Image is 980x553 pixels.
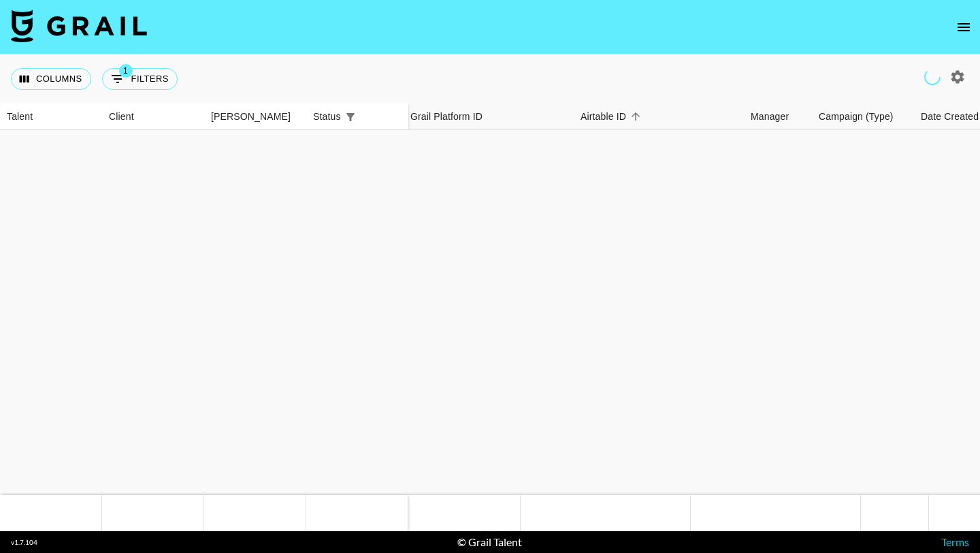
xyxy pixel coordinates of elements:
button: Show filters [102,68,178,90]
div: Grail Platform ID [404,104,574,130]
div: Campaign (Type) [812,104,914,130]
img: Grail Talent [11,10,147,42]
div: Date Created [921,104,979,130]
div: Airtable ID [581,104,626,130]
button: Show filters [341,108,360,127]
div: Airtable ID [574,104,744,130]
button: Sort [626,107,645,126]
div: Manager [751,104,789,130]
button: Sort [360,108,379,127]
div: Status [313,104,341,130]
div: Booker [204,104,306,130]
div: [PERSON_NAME] [211,104,291,130]
span: 1 [119,64,133,78]
div: Talent [7,104,33,130]
button: Select columns [11,68,91,90]
div: © Grail Talent [457,535,522,549]
div: Grail Platform ID [410,104,483,130]
button: open drawer [950,14,977,41]
div: 1 active filter [341,108,360,127]
span: Refreshing clients, campaigns... [924,68,941,86]
div: v 1.7.104 [11,538,37,547]
div: Client [102,104,204,130]
div: Client [109,104,134,130]
div: Campaign (Type) [819,104,894,130]
div: Status [306,104,408,130]
div: Manager [744,104,812,130]
a: Terms [941,535,969,548]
